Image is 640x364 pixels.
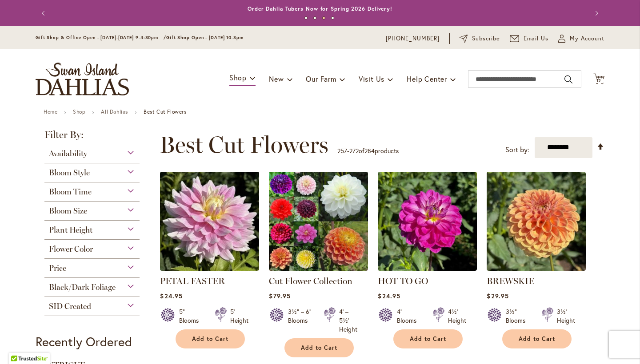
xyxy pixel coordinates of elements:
a: HOT TO GO [378,264,477,273]
button: 2 of 4 [313,16,316,20]
span: Availability [49,149,87,158]
span: Price [49,263,66,273]
button: 4 of 4 [331,16,334,20]
a: Shop [73,108,85,115]
span: Gift Shop Open - [DATE] 10-3pm [166,35,244,40]
span: Add to Cart [192,335,228,343]
span: Bloom Size [49,206,87,216]
a: Subscribe [460,34,500,43]
a: PETAL FASTER [160,276,225,286]
span: Add to Cart [301,344,337,352]
button: My Account [558,34,604,43]
span: Email Us [524,34,549,43]
div: 4" Blooms [397,307,422,325]
span: New [269,74,284,83]
a: BREWSKIE [487,276,534,286]
a: HOT TO GO [378,276,428,286]
a: CUT FLOWER COLLECTION [269,264,368,273]
span: 284 [364,146,375,155]
iframe: Launch Accessibility Center [7,332,32,357]
a: PETAL FASTER [160,264,259,273]
strong: Filter By: [36,130,148,144]
button: Previous [36,4,53,22]
span: SID Created [49,301,91,311]
span: Best Cut Flowers [160,131,328,158]
span: Our Farm [306,74,336,83]
a: Cut Flower Collection [269,276,352,286]
div: 4½' Height [448,307,466,325]
span: Visit Us [359,74,384,83]
button: Add to Cart [176,329,245,348]
span: 272 [349,146,359,155]
div: 3½' Height [557,307,575,325]
span: Plant Height [49,225,92,235]
span: Gift Shop & Office Open - [DATE]-[DATE] 9-4:30pm / [36,35,166,40]
img: BREWSKIE [487,172,586,271]
a: BREWSKIE [487,264,586,273]
span: $24.95 [378,292,400,300]
span: My Account [570,34,604,43]
a: [PHONE_NUMBER] [386,34,440,43]
button: 1 of 4 [304,16,308,20]
img: HOT TO GO [378,172,477,271]
span: 257 [337,146,347,155]
span: Add to Cart [410,335,446,343]
div: 3½" – 6" Blooms [288,307,313,334]
div: 4' – 5½' Height [339,307,357,334]
a: store logo [36,63,129,95]
a: Email Us [510,34,549,43]
a: All Dahlias [101,108,128,115]
div: 5' Height [230,307,248,325]
span: $79.95 [269,292,290,300]
div: 5" Blooms [179,307,204,325]
span: Bloom Time [49,187,92,197]
strong: Best Cut Flowers [144,108,187,115]
p: - of products [337,144,399,158]
img: PETAL FASTER [160,172,259,271]
span: Bloom Style [49,168,90,178]
a: Order Dahlia Tubers Now for Spring 2026 Delivery! [248,5,392,12]
span: Flower Color [49,244,93,254]
span: Shop [229,73,247,82]
button: Add to Cart [502,329,572,348]
span: Black/Dark Foliage [49,282,116,292]
span: Add to Cart [519,335,555,343]
button: 12 [593,73,604,85]
span: Subscribe [472,34,500,43]
span: $29.95 [487,292,508,300]
a: Home [44,108,57,115]
div: 3½" Blooms [506,307,531,325]
img: CUT FLOWER COLLECTION [269,172,368,271]
label: Sort by: [505,142,529,158]
button: Add to Cart [393,329,463,348]
strong: Recently Ordered [36,333,132,350]
button: Next [587,4,604,22]
span: 12 [596,78,602,83]
span: Help Center [407,74,447,83]
span: $24.95 [160,292,182,300]
button: 3 of 4 [322,16,325,20]
button: Add to Cart [284,338,354,357]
